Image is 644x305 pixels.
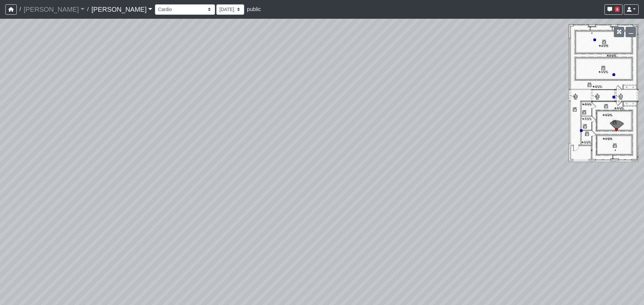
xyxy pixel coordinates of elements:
span: 6 [615,7,620,12]
span: / [17,3,23,16]
a: [PERSON_NAME] [23,3,85,16]
a: [PERSON_NAME] [91,3,152,16]
iframe: Ybug feedback widget [5,292,45,305]
span: / [85,3,91,16]
button: 6 [604,4,623,15]
span: public [247,6,261,12]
